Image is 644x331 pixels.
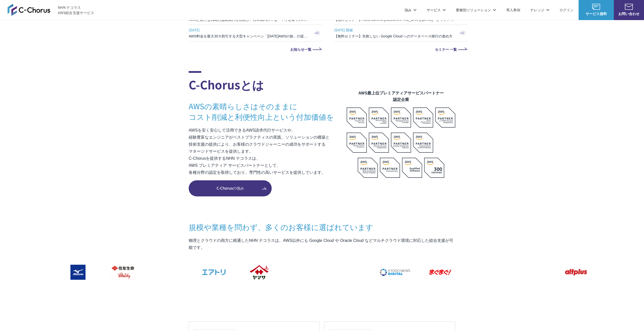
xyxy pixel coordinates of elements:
[530,7,549,13] p: ナレッジ
[189,71,347,93] h2: C-Chorusとは
[37,287,77,307] img: ファンコミュニケーションズ
[445,287,485,307] img: 香川大学
[334,34,455,39] h3: 【無料セミナー】失敗しない Google Cloud へのデータベース移行の進め方
[189,237,455,251] p: 物理とクラウドの両方に精通したNHN テコラスは、AWS以外にも Google Cloud や Oracle Cloud などマルチクラウド環境に対応した総合支援が可能です。
[264,287,304,307] img: 慶應義塾
[309,287,349,307] img: 早稲田大学
[189,25,322,41] a: [DATE] AWS料金を最大30％割引する大型キャンペーン「[DATE]AWSの旅」の提供を開始
[420,262,460,282] img: まぐまぐ
[427,7,446,13] p: サービス
[284,262,324,282] img: 東京書籍
[334,25,467,41] a: [DATE] 開催 【無料セミナー】失敗しない Google Cloud へのデータベース移行の進め方
[506,7,520,13] a: 導入事例
[625,4,633,10] img: お問い合わせ
[128,287,168,307] img: クリーク・アンド・リバー
[58,5,94,15] span: NHN テコラス AWS総合支援サービス
[399,287,440,307] img: 大阪工業大学
[189,127,347,176] p: AWSを安く安心して活用できるAWS請求代行サービスや、 経験豊富なエンジニアがベストプラクティスの実践、ソリューションの構築と 技術支援の提供により、お客様のクラウドジャーニーの成功をサポート...
[374,262,415,282] img: 共同通信デジタル
[559,7,574,13] a: ログイン
[238,262,279,282] img: ヤマサ醤油
[592,4,600,10] img: AWS総合支援サービス C-Chorus サービス資料
[189,185,272,191] span: C-Chorusの強み
[354,287,394,307] img: 一橋大学
[601,262,641,282] img: マーベラス
[218,287,259,307] img: 日本財団
[189,47,322,51] a: お知らせ一覧
[57,262,98,282] img: ミズノ
[173,287,213,307] img: 国境なき医師団
[456,7,496,13] p: 業種別ソリューション
[189,34,309,39] h3: AWS料金を最大30％割引する大型キャンペーン「[DATE]AWSの旅」の提供を開始
[334,26,455,34] span: [DATE] 開催
[581,287,621,307] img: 学習院女子大学
[334,47,467,51] a: セミナー 一覧
[614,11,644,16] span: お問い合わせ
[465,262,505,282] img: ラクサス・テクノロジーズ
[83,287,123,307] img: エイチーム
[193,262,233,282] img: エアトリ
[329,262,369,282] img: クリスピー・クリーム・ドーナツ
[555,262,596,282] img: オルトプラス
[189,180,272,196] a: C-Chorusの強み
[405,7,417,13] p: 強み
[347,89,455,102] figcaption: AWS最上位プレミアティアサービスパートナー 認定企業
[8,4,94,16] a: AWS総合支援サービス C-Chorus NHN テコラスAWS総合支援サービス
[103,262,143,282] img: 住友生命保険相互
[189,26,309,34] span: [DATE]
[148,262,188,282] img: フジモトHD
[12,262,52,282] img: 三菱地所
[490,287,530,307] img: 佐賀大学
[535,287,576,307] img: 芝浦工業大学
[8,4,50,16] img: AWS総合支援サービス C-Chorus
[579,11,614,16] span: サービス資料
[510,262,550,282] img: オリックス・レンテック
[189,101,347,122] h3: AWSの素晴らしさはそのままに コスト削減と利便性向上という付加価値を
[189,222,455,232] h3: 規模や業種を問わず、 多くのお客様に選ばれています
